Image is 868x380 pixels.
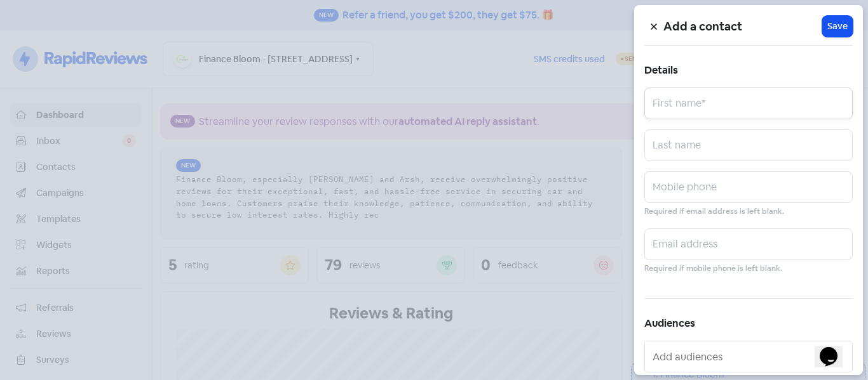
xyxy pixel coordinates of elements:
[644,228,853,260] input: Email address
[644,263,782,275] small: Required if mobile phone is left blank.
[822,16,853,37] button: Save
[663,17,822,36] h5: Add a contact
[644,61,853,80] h5: Details
[644,129,853,161] input: Last name
[644,206,784,218] small: Required if email address is left blank.
[827,20,848,33] span: Save
[644,314,853,333] h5: Audiences
[644,88,853,119] input: First name
[644,171,853,203] input: Mobile phone
[815,329,855,367] iframe: chat widget
[653,346,847,367] input: Add audiences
